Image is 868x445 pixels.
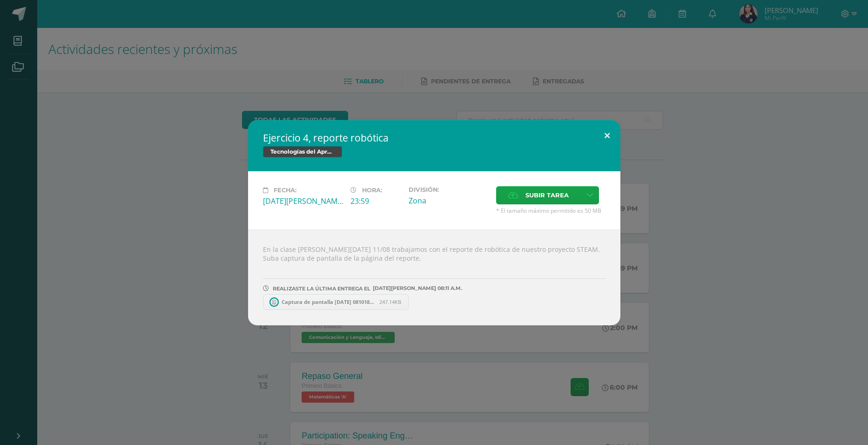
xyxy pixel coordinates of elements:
[496,207,606,215] span: * El tamaño máximo permitido es 50 MB
[277,298,379,305] span: Captura de pantalla [DATE] 081018.png
[350,196,401,206] div: 23:59
[263,196,343,206] div: [DATE][PERSON_NAME]
[379,298,401,305] span: 247.14KB
[362,187,382,194] span: Hora:
[248,229,620,325] div: En la clase [PERSON_NAME][DATE] 11/08 trabajamos con el reporte de robótica de nuestro proyecto S...
[274,187,296,194] span: Fecha:
[263,294,409,310] a: Captura de pantalla [DATE] 081018.png 247.14KB
[409,186,489,193] label: División:
[525,187,569,204] span: Subir tarea
[370,288,462,289] span: [DATE][PERSON_NAME] 08:11 A.M.
[594,120,620,152] button: Close (Esc)
[409,196,489,206] div: Zona
[273,285,370,292] span: REALIZASTE LA ÚLTIMA ENTREGA EL
[263,146,342,157] span: Tecnologías del Aprendizaje y la Comunicación
[263,131,606,144] h2: Ejercicio 4, reporte robótica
